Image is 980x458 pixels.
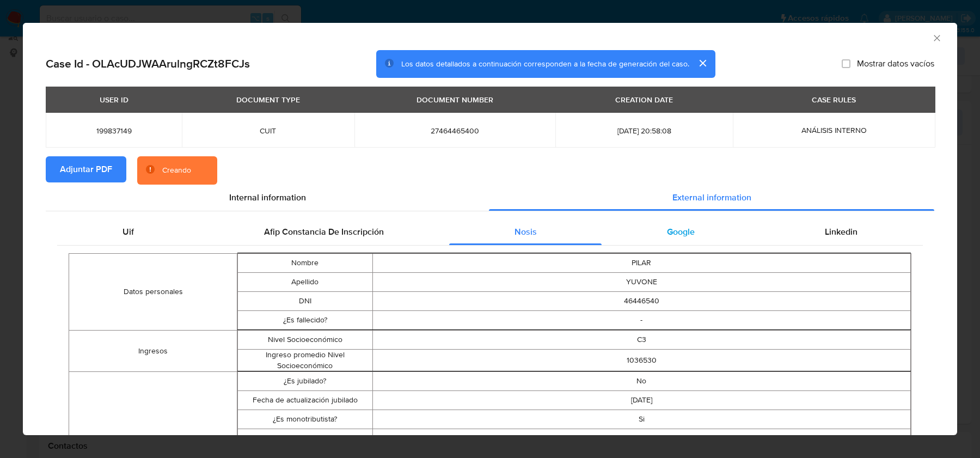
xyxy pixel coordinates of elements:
span: Google [667,225,695,238]
div: Creando [162,165,191,176]
div: CREATION DATE [609,90,679,109]
span: Afip Constancia De Inscripción [264,225,384,238]
span: External information [672,191,751,204]
td: Categoría de Monotributo [238,429,372,448]
span: 199837149 [59,126,169,136]
button: Adjuntar PDF [46,156,126,182]
td: Si [372,410,911,429]
td: [DATE] [372,391,911,410]
td: DNI [238,292,372,311]
td: No [372,372,911,391]
td: ¿Es fallecido? [238,311,372,330]
div: CASE RULES [805,90,862,109]
td: Apellido [238,273,372,292]
td: Nivel Socioeconómico [238,331,372,350]
span: Los datos detallados a continuación corresponden a la fecha de generación del caso. [401,58,689,69]
span: Linkedin [825,225,857,238]
td: PILAR [372,254,911,273]
span: ANÁLISIS INTERNO [801,125,867,136]
input: Mostrar datos vacíos [842,59,850,68]
div: Detailed external info [57,219,923,245]
span: Mostrar datos vacíos [857,58,934,69]
div: DOCUMENT NUMBER [410,90,500,109]
span: Uif [122,225,134,238]
td: Ingresos [69,331,237,372]
td: C3 [372,331,911,350]
td: B [372,429,911,448]
td: Datos personales [69,254,237,331]
div: Detailed info [46,185,934,211]
div: USER ID [93,90,135,109]
td: Fecha de actualización jubilado [238,391,372,410]
span: Adjuntar PDF [60,157,112,181]
button: Cerrar ventana [932,33,941,42]
span: Nosis [514,225,537,238]
div: closure-recommendation-modal [23,23,957,435]
div: DOCUMENT TYPE [230,90,307,109]
td: ¿Es monotributista? [238,410,372,429]
td: Ingreso promedio Nivel Socioeconómico [238,350,372,371]
td: 46446540 [372,292,911,311]
td: 1036530 [372,350,911,371]
td: - [372,311,911,330]
td: YUVONE [372,273,911,292]
span: Internal information [229,191,306,204]
td: ¿Es jubilado? [238,372,372,391]
span: [DATE] 20:58:08 [568,126,719,136]
td: Nombre [238,254,372,273]
span: CUIT [195,126,341,136]
h2: Case Id - OLAcUDJWAArulngRCZt8FCJs [46,57,250,71]
span: 27464465400 [367,126,543,136]
button: cerrar [689,50,715,76]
